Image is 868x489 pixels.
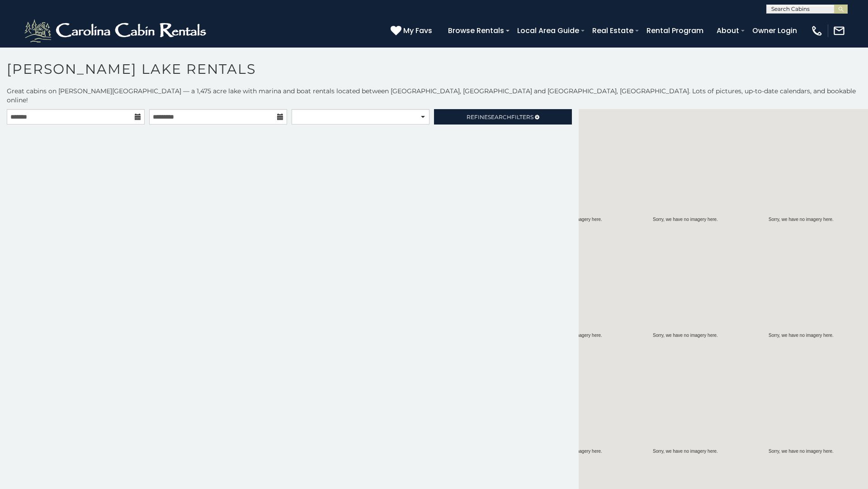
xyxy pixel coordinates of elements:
[588,23,638,38] a: Real Estate
[443,23,509,38] a: Browse Rentals
[833,24,845,37] img: mail-regular-white.png
[391,25,434,37] a: My Favs
[467,114,533,120] span: Refine Filters
[23,17,210,44] img: White-1-2.png
[403,25,432,36] span: My Favs
[811,24,823,37] img: phone-regular-white.png
[712,23,744,38] a: About
[488,114,511,120] span: Search
[434,109,572,125] a: RefineSearchFilters
[748,23,802,38] a: Owner Login
[642,23,708,38] a: Rental Program
[513,23,584,38] a: Local Area Guide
